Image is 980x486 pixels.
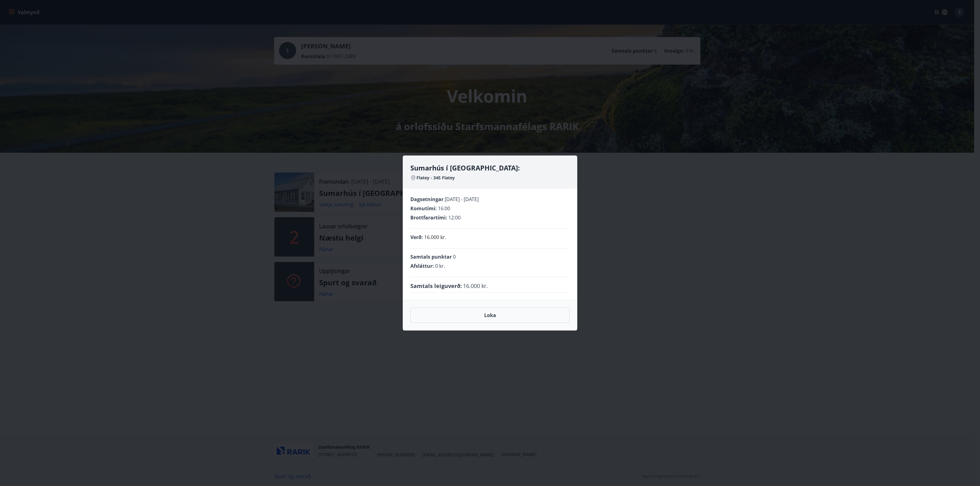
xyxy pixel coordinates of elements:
[417,175,455,181] span: Flatey - 345 Flatey
[424,234,446,241] p: 16.000 kr.
[448,214,461,221] span: 12:00
[438,205,450,212] span: 16:00
[445,196,479,203] span: [DATE] - [DATE]
[410,263,434,269] span: Afsláttur :
[410,205,437,212] span: Komutími :
[410,196,443,203] span: Dagsetningar
[410,163,570,172] h4: Sumarhús í [GEOGRAPHIC_DATA]:
[435,263,445,269] span: 0 kr.
[410,282,462,290] span: Samtals leiguverð :
[410,234,423,241] span: Verð :
[410,253,452,260] span: Samtals punktar
[410,214,447,221] span: Brottfarartími :
[453,253,456,260] span: 0
[463,282,488,290] span: 16.000 kr.
[410,308,570,323] button: Loka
